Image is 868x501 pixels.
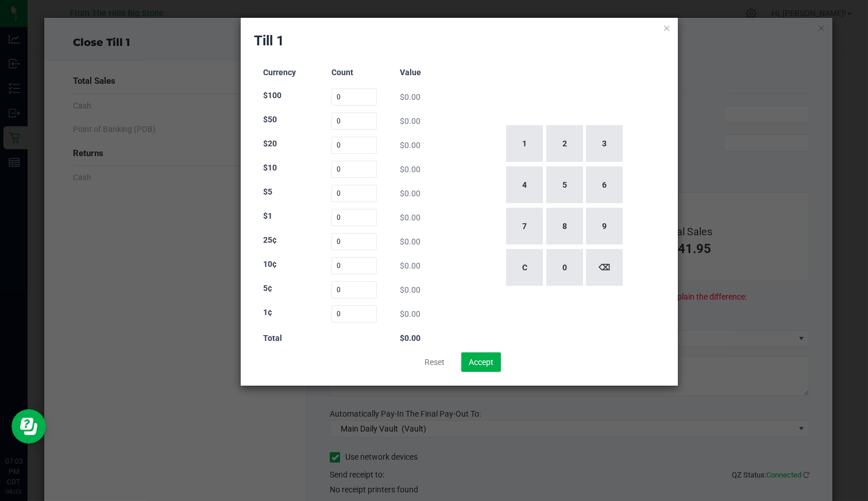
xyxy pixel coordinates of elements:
[331,88,377,106] input: Count
[331,68,377,77] h3: Count
[400,285,421,294] span: $0.00
[331,185,377,202] input: Count
[506,208,543,244] button: 7
[331,209,377,226] input: Count
[264,90,282,102] label: $100
[264,258,277,270] label: 10¢
[400,68,445,77] h3: Value
[506,249,543,286] button: C
[264,138,277,150] label: $20
[264,282,273,294] label: 5¢
[546,166,583,203] button: 5
[254,32,285,50] h2: Till 1
[400,92,421,102] span: $0.00
[546,208,583,244] button: 8
[586,249,623,286] button: ⌫
[331,305,377,323] input: Count
[400,261,421,270] span: $0.00
[506,166,543,203] button: 4
[506,125,543,162] button: 1
[400,334,445,343] h3: $0.00
[400,309,421,319] span: $0.00
[546,249,583,286] button: 0
[586,208,623,244] button: 9
[400,237,421,246] span: $0.00
[586,125,623,162] button: 3
[586,166,623,203] button: 6
[264,210,273,222] label: $1
[331,137,377,154] input: Count
[264,186,273,198] label: $5
[400,189,421,198] span: $0.00
[331,161,377,178] input: Count
[417,352,452,372] button: Reset
[400,213,421,222] span: $0.00
[264,334,309,343] h3: Total
[264,234,277,246] label: 25¢
[331,281,377,298] input: Count
[546,125,583,162] button: 2
[11,409,46,444] iframe: Resource center
[400,116,421,126] span: $0.00
[400,165,421,174] span: $0.00
[264,306,273,319] label: 1¢
[331,257,377,274] input: Count
[400,141,421,150] span: $0.00
[461,352,501,372] button: Accept
[264,162,277,174] label: $10
[264,114,277,126] label: $50
[331,233,377,250] input: Count
[331,112,377,130] input: Count
[264,68,309,77] h3: Currency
